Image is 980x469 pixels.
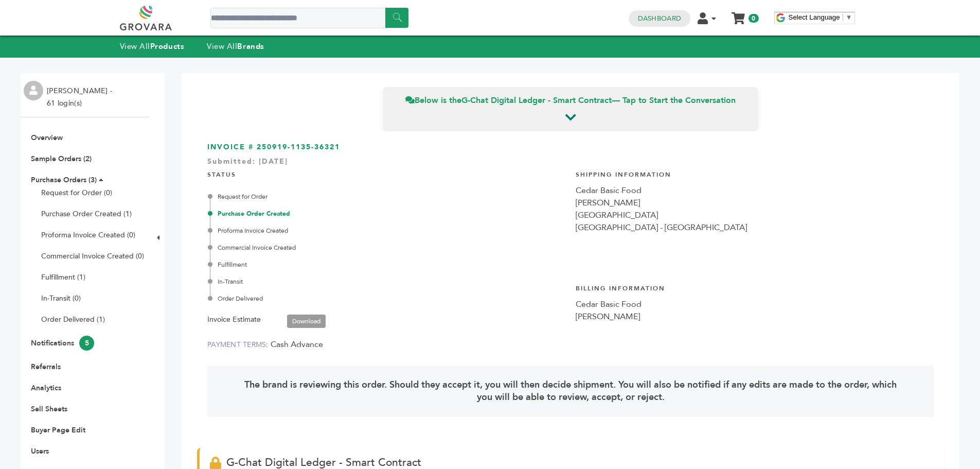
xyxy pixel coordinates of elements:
a: Fulfillment (1) [41,272,85,282]
a: View AllProducts [120,41,185,51]
a: Select Language​ [789,13,852,21]
a: Order Delivered (1) [41,315,105,324]
img: profile.png [24,81,43,100]
span: Cash Advance [271,339,323,350]
div: [GEOGRAPHIC_DATA] [576,209,934,221]
div: [PERSON_NAME] [576,197,934,209]
a: Referrals [31,362,61,372]
div: Request for Order [210,192,565,201]
span: 0 [749,14,758,23]
span: Below is the — Tap to Start the Conversation [405,95,736,106]
div: Cedar Basic Food [576,298,934,310]
input: Search a product or brand... [210,8,408,28]
div: In-Transit [210,277,565,286]
div: Purchase Order Created [210,209,565,218]
div: [PERSON_NAME] [576,310,934,323]
a: Analytics [31,383,61,393]
h3: INVOICE # 250919-1135-36321 [207,142,934,152]
label: PAYMENT TERMS: [207,340,269,350]
div: Fulfillment [210,260,565,269]
a: Users [31,446,49,456]
a: View AllBrands [207,41,264,51]
strong: G-Chat Digital Ledger - Smart Contract [461,95,612,106]
div: Submitted: [DATE] [207,157,934,172]
a: Download [287,315,326,328]
div: Commercial Invoice Created [210,243,565,252]
div: Cedar Basic Food [576,184,934,197]
a: Commercial Invoice Created (0) [41,251,144,261]
a: Sell Sheets [31,404,67,414]
span: 5 [79,336,94,351]
div: The brand is reviewing this order. Should they accept it, you will then decide shipment. You will... [207,366,934,417]
h4: Billing Information [576,276,934,298]
a: My Cart [732,9,744,20]
a: Buyer Page Edit [31,425,85,435]
a: Notifications5 [31,338,94,348]
h4: Shipping Information [576,163,934,184]
span: Select Language [789,13,840,21]
a: Dashboard [638,14,681,23]
strong: Products [150,41,184,51]
a: Overview [31,133,63,143]
span: ▼ [846,13,852,21]
a: Purchase Order Created (1) [41,209,132,219]
div: Proforma Invoice Created [210,226,565,235]
a: Proforma Invoice Created (0) [41,230,135,240]
strong: Brands [237,41,264,51]
a: Purchase Orders (3) [31,175,97,185]
a: In-Transit (0) [41,293,81,303]
a: Request for Order (0) [41,188,112,198]
li: [PERSON_NAME] - 61 login(s) [47,85,115,110]
label: Invoice Estimate [207,314,261,326]
h4: STATUS [207,163,565,184]
a: Sample Orders (2) [31,154,92,164]
div: [GEOGRAPHIC_DATA] - [GEOGRAPHIC_DATA] [576,221,934,234]
div: Order Delivered [210,294,565,303]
